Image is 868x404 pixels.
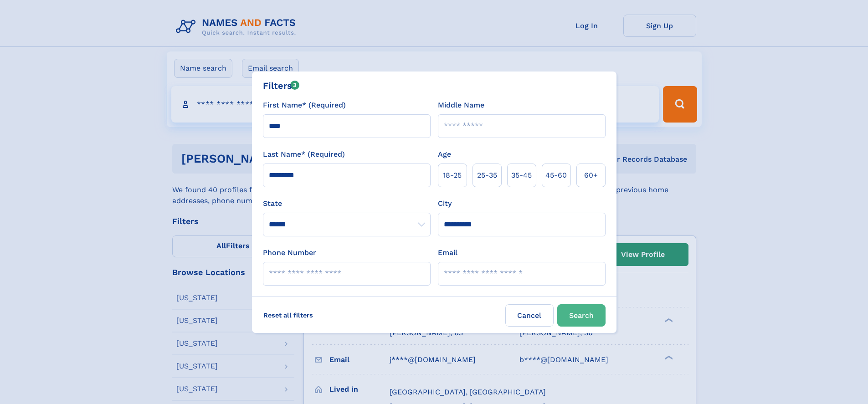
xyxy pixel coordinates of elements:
[443,170,462,181] span: 18‑25
[263,149,345,160] label: Last Name* (Required)
[257,304,319,326] label: Reset all filters
[438,247,457,258] label: Email
[545,170,567,181] span: 45‑60
[438,149,451,160] label: Age
[438,198,452,209] label: City
[505,304,554,327] label: Cancel
[477,170,497,181] span: 25‑35
[263,247,316,258] label: Phone Number
[557,304,606,327] button: Search
[438,100,484,111] label: Middle Name
[511,170,532,181] span: 35‑45
[263,100,346,111] label: First Name* (Required)
[263,198,431,209] label: State
[584,170,598,181] span: 60+
[263,79,300,92] div: Filters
